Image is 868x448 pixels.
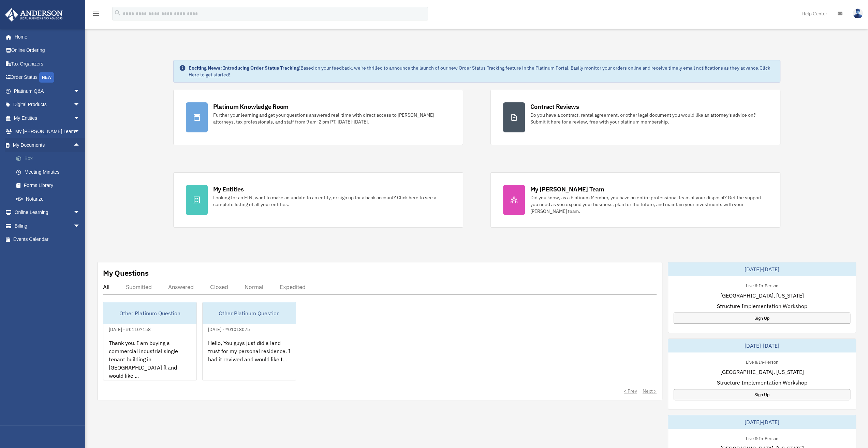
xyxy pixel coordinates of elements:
a: Forms Library [10,179,90,192]
a: Home [5,30,87,44]
div: All [103,284,109,290]
span: arrow_drop_down [73,111,87,125]
i: menu [92,10,100,18]
div: [DATE]-[DATE] [668,415,856,429]
div: Live & In-Person [740,358,783,365]
a: Other Platinum Question[DATE] - #01018075Hello, You guys just did a land trust for my personal re... [202,302,296,380]
div: Other Platinum Question [103,302,196,324]
a: Platinum Knowledge Room Further your learning and get your questions answered real-time with dire... [173,90,463,145]
div: Live & In-Person [740,281,783,289]
div: My Questions [103,268,149,278]
strong: Exciting News: Introducing Order Status Tracking! [189,65,300,71]
div: Did you know, as a Platinum Member, you have an entire professional team at your disposal? Get th... [530,194,768,215]
a: Events Calendar [5,233,90,246]
a: Click Here to get started! [189,65,770,78]
div: Submitted [126,284,152,290]
div: My Entities [213,185,244,193]
div: Hello, You guys just did a land trust for my personal residence. I had it reviwed and would like ... [203,333,296,387]
div: Answered [168,284,194,290]
a: Platinum Q&Aarrow_drop_down [5,84,90,98]
div: [DATE]-[DATE] [668,262,856,276]
span: arrow_drop_up [73,138,87,152]
a: My Entities Looking for an EIN, want to make an update to an entity, or sign up for a bank accoun... [173,172,463,228]
div: Normal [245,284,263,290]
a: Sign Up [674,313,850,324]
span: arrow_drop_down [73,125,87,139]
div: Closed [210,284,228,290]
a: Billingarrow_drop_down [5,219,90,233]
a: Online Learningarrow_drop_down [5,206,90,219]
div: My [PERSON_NAME] Team [530,185,604,193]
span: arrow_drop_down [73,219,87,233]
div: [DATE]-[DATE] [668,339,856,352]
img: User Pic [853,9,863,18]
img: Anderson Advisors Platinum Portal [3,8,65,21]
div: Contract Reviews [530,102,579,111]
a: Digital Productsarrow_drop_down [5,98,90,112]
div: Further your learning and get your questions answered real-time with direct access to [PERSON_NAM... [213,112,451,125]
a: My [PERSON_NAME] Teamarrow_drop_down [5,125,90,139]
a: Contract Reviews Do you have a contract, rental agreement, or other legal document you would like... [490,90,780,145]
span: Structure Implementation Workshop [717,302,807,310]
div: Live & In-Person [740,434,783,442]
a: Meeting Minutes [10,165,90,179]
div: Based on your feedback, we're thrilled to announce the launch of our new Order Status Tracking fe... [189,64,775,78]
span: [GEOGRAPHIC_DATA], [US_STATE] [720,291,804,300]
a: menu [92,12,100,18]
a: My Entitiesarrow_drop_down [5,111,90,125]
span: arrow_drop_down [73,84,87,98]
a: Box [10,152,90,165]
span: arrow_drop_down [73,98,87,112]
div: Do you have a contract, rental agreement, or other legal document you would like an attorney's ad... [530,112,768,125]
div: [DATE] - #01107158 [103,325,156,332]
a: My [PERSON_NAME] Team Did you know, as a Platinum Member, you have an entire professional team at... [490,172,780,228]
i: search [114,9,121,17]
div: Thank you. I am buying a commercial industrial single tenant building in [GEOGRAPHIC_DATA] fl and... [103,333,196,387]
div: Expedited [280,284,306,290]
span: Structure Implementation Workshop [717,378,807,387]
span: [GEOGRAPHIC_DATA], [US_STATE] [720,368,804,376]
a: Tax Organizers [5,57,90,71]
div: Platinum Knowledge Room [213,102,289,111]
a: Notarize [10,192,90,206]
a: Order StatusNEW [5,71,90,85]
a: Other Platinum Question[DATE] - #01107158Thank you. I am buying a commercial industrial single te... [103,302,197,380]
div: [DATE] - #01018075 [203,325,255,332]
a: My Documentsarrow_drop_up [5,138,90,152]
a: Sign Up [674,389,850,400]
div: Looking for an EIN, want to make an update to an entity, or sign up for a bank account? Click her... [213,194,451,208]
div: Other Platinum Question [203,302,296,324]
span: arrow_drop_down [73,206,87,220]
a: Online Ordering [5,44,90,57]
div: NEW [39,72,54,83]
